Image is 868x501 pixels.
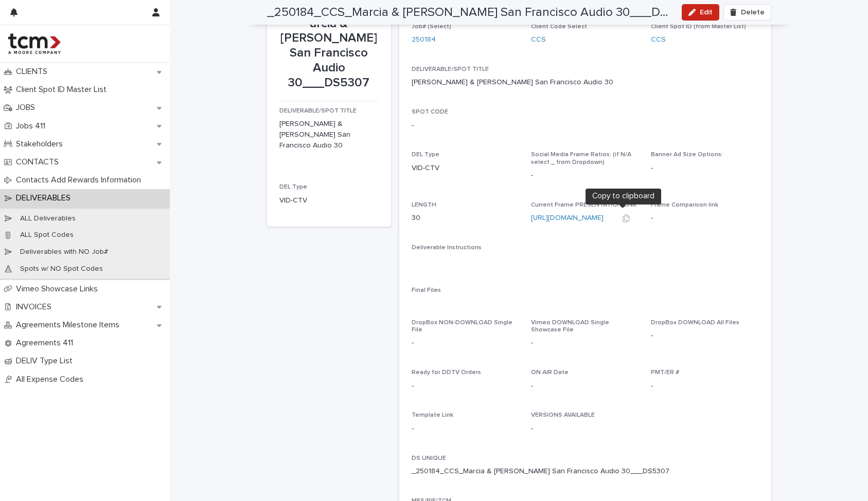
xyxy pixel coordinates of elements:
span: Client Spot ID (from Master List) [651,24,746,30]
span: DELIVERABLE/SPOT TITLE [279,108,357,114]
p: _250184_CCS_Marcia & [PERSON_NAME] San Francisco Audio 30___DS5307 [412,466,669,477]
span: Delete [741,9,765,16]
p: [PERSON_NAME] & [PERSON_NAME] San Francisco Audio 30 [412,77,613,88]
button: Delete [723,4,771,21]
p: Vimeo Showcase Links [12,284,106,294]
p: - [412,381,519,392]
p: Client Spot ID Master List [12,85,115,95]
p: ALL Deliverables [12,214,84,223]
span: DEL Type [412,152,439,158]
span: DELIVERABLE/SPOT TITLE [412,66,489,72]
p: Agreements 411 [12,338,81,348]
span: Template Link [412,412,453,418]
p: All Expense Codes [12,375,92,384]
p: - [412,338,519,348]
span: PMT/ER # [651,369,679,376]
span: DS UNIQUE [412,455,446,461]
p: - [531,170,639,181]
p: - [531,381,639,392]
p: - [651,381,758,392]
p: [PERSON_NAME] & [PERSON_NAME] San Francisco Audio 30 [279,119,379,151]
p: VID-CTV [412,163,519,174]
span: Vimeo DOWNLOAD Single Showcase File [531,320,609,333]
span: DropBox DOWNLOAD All Files [651,320,739,326]
span: DropBox NON-DOWNLOAD Single File [412,320,512,333]
p: 30 [412,213,519,224]
p: CONTACTS [12,157,67,167]
p: - [412,120,414,131]
p: Deliverables with NO Job# [12,248,116,256]
img: 4hMmSqQkux38exxPVZHQ [8,33,61,54]
p: DELIVERABLES [12,193,79,203]
p: - [651,330,758,341]
a: CCS [651,34,666,45]
button: Edit [682,4,719,21]
span: Ready for DDTV Orders [412,369,481,376]
p: - [651,213,758,224]
span: LENGTH [412,202,436,208]
span: VERSIONS AVAILABLE [531,412,595,418]
p: DELIV Type List [12,356,81,366]
p: - [412,423,519,434]
span: SPOT CODE [412,109,448,115]
p: Jobs 411 [12,121,54,131]
span: Social Media Frame Ratios: (if N/A select _ from Dropdown) [531,152,631,165]
p: VID-CTV [279,195,379,206]
p: INVOICES [12,302,60,312]
span: ON AIR Date [531,369,569,376]
p: CLIENTS [12,67,56,77]
span: Frame Comparison link [651,202,718,208]
p: Contacts Add Rewards Information [12,175,149,185]
span: Edit [700,9,713,16]
p: ALL Spot Codes [12,231,82,239]
span: Client Code Select [531,24,587,30]
p: - [531,338,639,348]
span: Deliverable Instructions [412,245,482,251]
p: Agreements Milestone Items [12,320,128,330]
a: [URL][DOMAIN_NAME] [531,214,604,221]
span: Current Frame PRESENTATION LINK [531,202,636,208]
span: DEL Type [279,184,307,190]
a: 250184 [412,34,436,45]
p: Stakeholders [12,139,71,149]
span: Job# (Select) [412,24,451,30]
h2: _250184_CCS_Marcia & [PERSON_NAME] San Francisco Audio 30___DS5307 [267,5,674,20]
span: Banner Ad Size Options: [651,152,723,158]
p: JOBS [12,103,43,113]
a: CCS [531,34,546,45]
p: _250184_CCS_Marcia & [PERSON_NAME] San Francisco Audio 30___DS5307 [279,2,379,90]
p: - [531,423,639,434]
p: Spots w/ NO Spot Codes [12,265,111,273]
p: - [651,163,758,174]
span: Final Files [412,287,441,293]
